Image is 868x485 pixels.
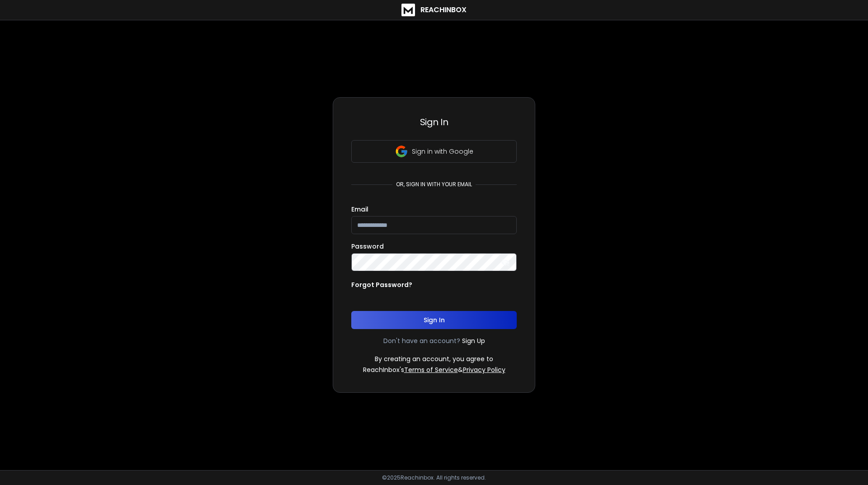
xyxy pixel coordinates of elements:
[351,280,412,289] p: Forgot Password?
[404,365,458,374] a: Terms of Service
[351,311,517,329] button: Sign In
[463,365,505,374] a: Privacy Policy
[351,206,368,212] label: Email
[420,5,467,15] h1: ReachInbox
[375,354,493,363] p: By creating an account, you agree to
[401,4,467,16] a: ReachInbox
[351,140,517,163] button: Sign in with Google
[401,4,415,16] img: logo
[392,181,476,188] p: or, sign in with your email
[412,147,473,156] p: Sign in with Google
[462,336,485,345] a: Sign Up
[382,474,486,481] p: © 2025 Reachinbox. All rights reserved.
[351,243,384,250] label: Password
[351,116,517,128] h3: Sign In
[383,336,460,345] p: Don't have an account?
[363,365,505,374] p: ReachInbox's &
